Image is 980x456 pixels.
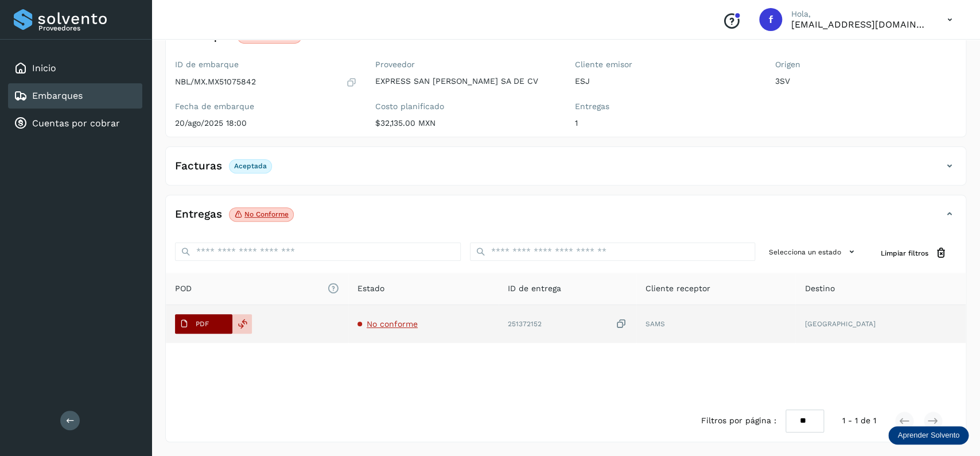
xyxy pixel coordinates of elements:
[881,248,928,258] span: Limpiar filtros
[357,283,384,295] span: Estado
[575,60,757,69] label: Cliente emisor
[166,204,966,233] div: EntregasNo conforme
[175,118,357,128] p: 20/ago/2025 18:00
[175,208,222,221] h4: Entregas
[701,415,776,427] span: Filtros por página :
[8,111,142,136] div: Cuentas por cobrar
[32,63,56,74] a: Inicio
[196,320,209,328] p: PDF
[32,118,120,129] a: Cuentas por cobrar
[508,318,627,330] div: 251372152
[775,60,957,69] label: Origen
[636,305,796,343] td: SAMS
[38,24,138,32] p: Proveedores
[166,156,966,185] div: FacturasAceptada
[234,162,267,170] p: Aceptada
[244,210,289,218] p: No conforme
[32,90,83,101] a: Embarques
[175,160,222,173] h4: Facturas
[888,426,969,445] div: Aprender Solvento
[367,319,418,329] span: No conforme
[232,314,252,334] div: Reemplazar POD
[795,305,966,343] td: [GEOGRAPHIC_DATA]
[375,102,557,111] label: Costo planificado
[375,76,557,86] p: EXPRESS SAN [PERSON_NAME] SA DE CV
[872,242,956,264] button: Limpiar filtros
[175,102,357,111] label: Fecha de embarque
[175,314,232,334] button: PDF
[775,76,957,86] p: 3SV
[791,19,929,30] p: facturacion@expresssanjavier.com
[575,118,757,128] p: 1
[804,283,834,295] span: Destino
[575,102,757,111] label: Entregas
[375,118,557,128] p: $32,135.00 MXN
[508,283,561,295] span: ID de entrega
[897,431,959,440] p: Aprender Solvento
[575,76,757,86] p: ESJ
[645,283,710,295] span: Cliente receptor
[842,415,876,427] span: 1 - 1 de 1
[175,77,256,87] p: NBL/MX.MX51075842
[175,283,339,295] span: POD
[764,242,862,261] button: Selecciona un estado
[175,60,357,69] label: ID de embarque
[791,9,929,19] p: Hola,
[166,26,966,55] div: EmbarqueNo conforme
[8,83,142,109] div: Embarques
[8,56,142,81] div: Inicio
[375,60,557,69] label: Proveedor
